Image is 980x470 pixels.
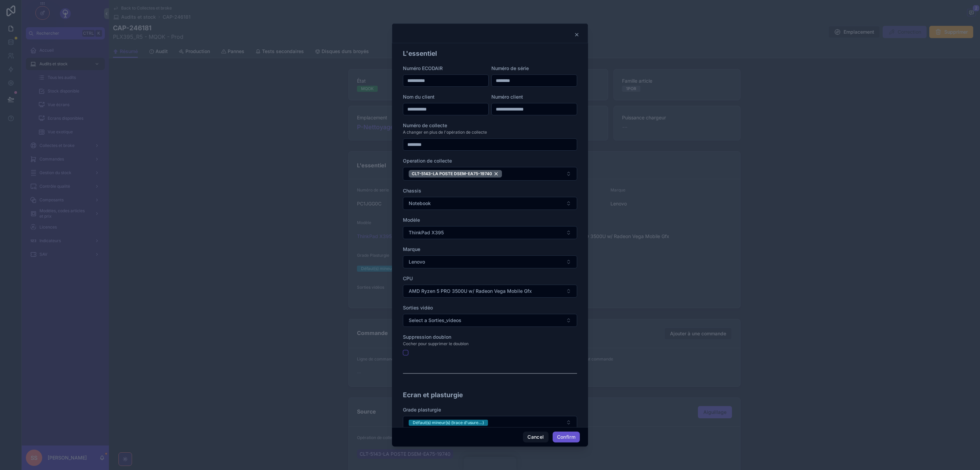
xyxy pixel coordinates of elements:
button: Confirm [553,432,580,442]
button: Select Button [403,314,577,327]
span: Cocher pour supprimer le doublon [403,341,469,347]
span: Select a Sorties_videos [409,317,461,324]
span: AMD Ryzen 5 PRO 3500U w/ Radeon Vega Mobile Gfx [409,288,532,295]
button: Unselect 2155 [409,170,502,178]
button: Select Button [403,285,577,298]
span: Numéro de série [491,65,529,71]
span: Nom du client [403,94,435,100]
div: Défaut(s) mineur(s) (trace d'usure...) [413,420,484,426]
span: Numéro ECODAIR [403,65,443,71]
span: Modèle [403,217,420,223]
button: Select Button [403,167,577,181]
span: Operation de collecte [403,158,452,164]
span: Suppression doublon [403,334,451,340]
h1: Ecran et plasturgie [403,390,463,400]
button: Cancel [523,432,548,442]
span: Marque [403,246,420,252]
button: Select Button [403,416,577,429]
span: Grade plasturgie [403,407,441,413]
span: Numéro client [491,94,523,100]
button: Select Button [403,255,577,268]
span: Lenovo [409,258,425,265]
span: Notebook [409,200,431,207]
button: Select Button [403,226,577,239]
span: A changer en plus de l'opération de collecte [403,130,487,135]
button: Select Button [403,197,577,210]
span: Chassis [403,188,421,194]
h1: L'essentiel [403,49,437,58]
span: ThinkPad X395 [409,229,444,236]
span: Sorties vidéo [403,305,433,310]
span: CPU [403,275,413,281]
span: Numéro de collecte [403,122,447,128]
span: CLT-5143-LA POSTE DSEM-EA75-19740 [412,171,492,177]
